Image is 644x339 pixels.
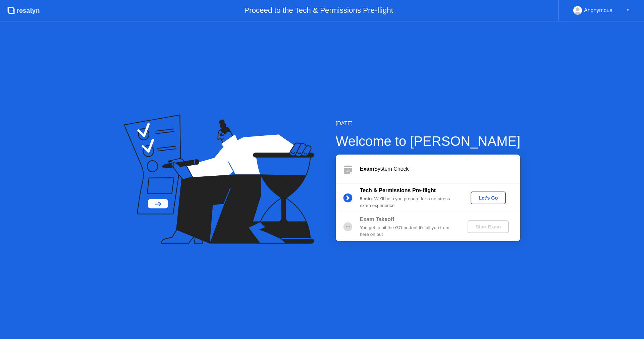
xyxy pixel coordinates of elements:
div: Let's Go [473,195,503,201]
div: You get to hit the GO button! It’s all you from here on out [360,224,457,238]
div: Start Exam [470,224,506,229]
div: System Check [360,165,520,173]
b: Exam [360,166,374,172]
div: ▼ [626,6,630,15]
div: : We’ll help you prepare for a no-stress exam experience [360,196,457,209]
div: Anonymous [584,6,612,15]
button: Let's Go [471,192,506,204]
div: Welcome to [PERSON_NAME] [336,131,521,151]
b: Exam Takeoff [360,216,394,222]
button: Start Exam [468,220,509,233]
b: 5 min [360,196,372,201]
div: [DATE] [336,120,521,128]
b: Tech & Permissions Pre-flight [360,187,436,193]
